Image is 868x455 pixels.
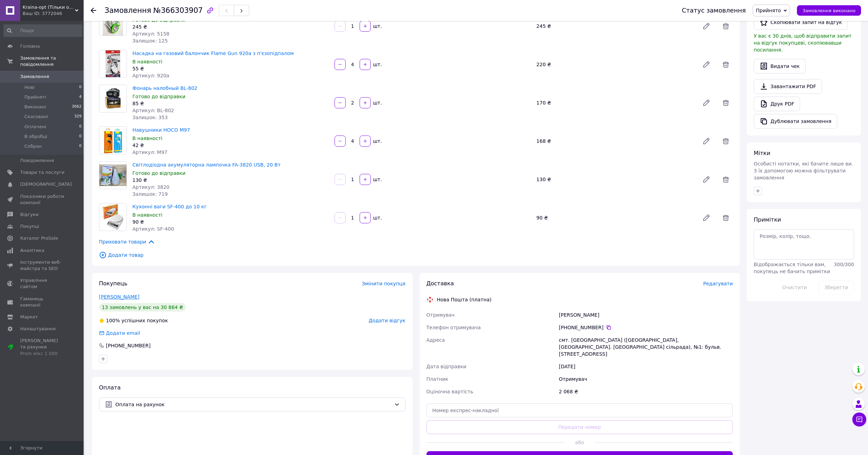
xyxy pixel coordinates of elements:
span: 3062 [72,104,82,110]
a: [PERSON_NAME] [99,294,139,300]
span: Редагувати [703,281,733,286]
div: шт. [371,214,383,221]
div: смт. [GEOGRAPHIC_DATA] ([GEOGRAPHIC_DATA], [GEOGRAPHIC_DATA]. [GEOGRAPHIC_DATA] сільрада), №1: бу... [558,334,734,360]
a: Світлодіодна акумуляторна лампочка FA-3820 USB, 20 Вт [132,162,281,168]
span: Доставка [427,280,454,287]
span: Прийнято [756,8,781,13]
span: Приховати товари [99,238,155,246]
div: 55 ₴ [132,65,329,72]
div: 42 ₴ [132,142,329,149]
span: Видалити [719,172,733,186]
input: Пошук [3,24,82,37]
div: 85 ₴ [132,100,329,107]
span: [DEMOGRAPHIC_DATA] [20,181,72,187]
a: Друк PDF [754,97,800,111]
span: Готово до відправки [132,170,185,176]
a: Редагувати [699,172,713,186]
div: 220 ₴ [533,60,697,69]
span: Мітки [754,150,770,156]
span: Готово до відправки [132,94,185,99]
span: Додати товар [99,251,733,259]
span: 4 [79,94,82,100]
span: Артикул: SF-400 [132,226,174,232]
div: 90 ₴ [533,213,697,223]
span: Отримувач [427,312,455,318]
span: Виконані [24,104,46,110]
span: Додати відгук [369,318,405,323]
span: Скасовані [24,114,48,120]
span: Повідомлення [20,157,54,164]
span: 300 / 300 [834,262,854,267]
span: Собран [24,143,42,149]
img: Фонарь налобный BL-802 [105,85,121,112]
span: Особисті нотатки, які бачите лише ви. З їх допомогою можна фільтрувати замовлення [754,161,853,180]
span: 0 [79,143,82,149]
div: Додати email [105,330,141,337]
span: Видалити [719,96,733,110]
span: Прийняті [24,94,46,100]
span: 0 [79,133,82,140]
span: Головна [20,43,40,49]
div: шт. [371,23,383,30]
span: Замовлення [105,6,151,15]
img: Світлодіодна акумуляторна лампочка FA-3820 USB, 20 Вт [99,164,126,186]
img: Навушники HOCO M97 [99,127,126,154]
span: Оплата на рахунок [115,401,391,408]
a: Редагувати [699,57,713,71]
div: [PHONE_NUMBER] [105,342,151,349]
span: Kraina-opt (Тiльки опт, мiн. замов. 2000 грн) [23,4,75,10]
span: Залишок: 719 [132,191,168,197]
a: Фонарь налобный BL-802 [132,85,198,91]
div: Статус замовлення [682,7,746,14]
div: [PERSON_NAME] [558,309,734,321]
a: Завантажити PDF [754,79,822,94]
div: Prom мікс 1 000 [20,350,64,357]
span: 0 [79,124,82,130]
span: Замовлення [20,74,49,80]
a: Насадка на газовий балончик Flame Gun 920a з п'єзопідпалом [132,51,294,56]
span: Залишок: 353 [132,115,168,120]
span: Замовлення виконано [802,8,855,13]
div: 2 068 ₴ [558,385,734,398]
div: 168 ₴ [533,136,697,146]
span: Нові [24,84,34,91]
a: Редагувати [699,134,713,148]
span: Відгуки [20,211,38,218]
a: Навушники HOCO M97 [132,127,190,133]
span: В наявності [132,136,162,141]
span: Гаманець компанії [20,296,64,308]
span: Інструменти веб-майстра та SEO [20,259,64,272]
a: Редагувати [699,19,713,33]
div: Повернутися назад [91,7,96,14]
span: Дата відправки [427,364,467,369]
img: Насадка на газовий балончик Flame Gun 920a з п'єзопідпалом [99,50,126,77]
div: шт. [371,99,383,106]
img: Кухонні ваги SF-400 до 10 кг [99,203,126,231]
span: Відображається тільки вам, покупець не бачить примітки [754,262,830,274]
span: Артикул: 920a [132,73,169,78]
span: або [564,439,595,446]
span: В наявності [132,59,162,64]
img: Портативний кемпінговий ліхтар сонячною батареєю D-5158 [103,8,123,36]
span: Покупець [99,280,128,287]
div: Отримувач [558,373,734,385]
span: Артикул: BL-802 [132,108,174,113]
span: Управління сайтом [20,277,64,290]
span: Змінити покупця [362,281,406,286]
span: Показники роботи компанії [20,193,64,206]
span: Видалити [719,57,733,71]
span: Адреса [427,337,445,343]
span: В наявності [132,212,162,218]
span: [PERSON_NAME] та рахунки [20,338,64,357]
button: Скопіювати запит на відгук [754,15,848,30]
div: Ваш ID: 3772046 [23,10,84,17]
span: Видалити [719,134,733,148]
div: 90 ₴ [132,218,329,225]
span: Маркет [20,314,38,320]
span: Замовлення та повідомлення [20,55,84,68]
input: Номер експрес-накладної [427,403,733,417]
div: 130 ₴ [533,175,697,184]
span: №366303907 [153,6,203,15]
div: 13 замовлень у вас на 30 864 ₴ [99,303,186,311]
div: 245 ₴ [533,21,697,31]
